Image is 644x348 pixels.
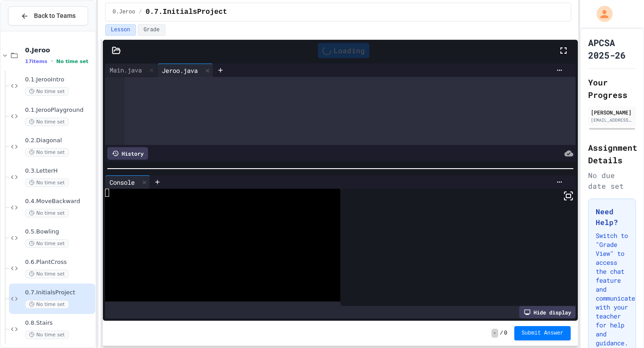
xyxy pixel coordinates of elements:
span: Submit Answer [521,330,563,337]
span: 17 items [25,59,47,64]
span: 0 [504,330,507,337]
span: 0.7.InitialsProject [145,7,227,17]
span: No time set [56,59,89,64]
span: 0.Jeroo [25,46,93,54]
div: My Account [587,4,615,24]
span: / [139,8,142,16]
h2: Assignment Details [588,141,636,166]
span: No time set [25,331,69,339]
span: 0.1.JerooIntro [25,76,93,84]
span: No time set [25,178,69,187]
span: 0.3.LetterH [25,167,93,175]
h3: Need Help? [596,206,628,228]
h1: APCSA 2025-26 [588,36,636,61]
span: No time set [25,239,69,248]
div: Loading [318,43,369,58]
span: No time set [25,300,69,309]
div: No due date set [588,170,636,191]
span: No time set [25,87,69,96]
div: [PERSON_NAME] [591,108,633,116]
button: Grade [138,24,165,36]
div: [EMAIL_ADDRESS][DOMAIN_NAME] [591,117,633,123]
span: 0.Jeroo [113,8,135,16]
div: Main.java [105,64,157,77]
h2: Your Progress [588,76,636,101]
span: / [500,330,503,337]
span: 0.6.PlantCross [25,259,93,266]
span: 0.5.Bowling [25,228,93,236]
span: 0.7.InitialsProject [25,289,93,297]
div: History [107,147,148,160]
span: Back to Teams [34,11,76,21]
div: Jeroo.java [157,66,202,75]
span: No time set [25,270,69,278]
p: Switch to "Grade View" to access the chat feature and communicate with your teacher for help and ... [596,231,628,348]
div: Console [105,178,139,187]
span: • [51,58,53,65]
span: No time set [25,209,69,217]
span: 0.4.MoveBackward [25,198,93,205]
div: Jeroo.java [157,64,213,77]
span: - [491,329,498,338]
span: 0.8.Stairs [25,319,93,327]
button: Lesson [105,24,136,36]
div: Console [105,175,150,189]
div: Main.java [105,65,146,75]
span: No time set [25,148,69,157]
button: Back to Teams [8,6,88,25]
div: Hide display [519,306,576,318]
span: 0.2.Diagonal [25,137,93,144]
span: No time set [25,118,69,126]
span: 0.1.JerooPlayground [25,106,93,114]
button: Submit Answer [514,326,571,340]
